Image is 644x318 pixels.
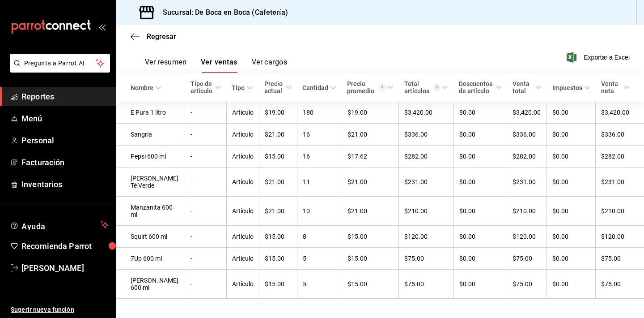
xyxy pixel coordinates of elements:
td: $0.00 [453,146,507,168]
td: $210.00 [507,197,547,226]
td: $75.00 [507,248,547,270]
span: Personal [21,134,109,146]
span: Tipo de artículo [191,80,221,95]
td: 8 [297,226,342,248]
td: - [185,124,227,146]
div: Descuentos de artículo [459,80,494,95]
td: $0.00 [453,102,507,124]
td: Artículo [226,102,259,124]
div: Venta total [513,80,534,95]
td: $21.00 [342,168,399,197]
button: Ver cargos [252,58,288,73]
td: 5 [297,248,342,270]
td: Artículo [226,146,259,168]
button: Ver resumen [145,58,186,73]
td: $15.00 [342,270,399,299]
td: - [185,248,227,270]
td: 180 [297,102,342,124]
td: $336.00 [596,124,644,146]
td: $0.00 [547,124,596,146]
td: $3,420.00 [399,102,453,124]
span: Sugerir nueva función [11,305,109,314]
div: Impuestos [552,84,582,91]
td: $75.00 [596,270,644,299]
svg: El total artículos considera cambios de precios en los artículos así como costos adicionales por ... [433,84,440,91]
td: Artículo [226,226,259,248]
td: E Pura 1 litro [116,102,185,124]
button: open_drawer_menu [98,23,106,30]
span: Tipo [232,84,253,91]
td: $120.00 [596,226,644,248]
span: Recomienda Parrot [21,240,109,252]
span: Ayuda [21,219,97,230]
td: $21.00 [342,124,399,146]
td: $15.00 [342,226,399,248]
td: - [185,146,227,168]
td: $21.00 [342,197,399,226]
span: Reportes [21,90,109,103]
td: $0.00 [547,168,596,197]
td: $15.00 [259,270,297,299]
td: 16 [297,146,342,168]
td: $282.00 [507,146,547,168]
td: $0.00 [547,226,596,248]
td: $210.00 [399,197,453,226]
td: - [185,226,227,248]
td: $21.00 [259,168,297,197]
td: $0.00 [453,168,507,197]
span: Menú [21,112,109,125]
span: Pregunta a Parrot AI [24,59,96,68]
td: $282.00 [596,146,644,168]
td: [PERSON_NAME] 600 ml [116,270,185,299]
td: $75.00 [399,248,453,270]
td: $210.00 [596,197,644,226]
td: $21.00 [259,197,297,226]
span: Nombre [131,84,161,91]
span: Regresar [147,32,176,41]
td: $282.00 [399,146,453,168]
svg: Precio promedio = Total artículos / cantidad [379,84,386,91]
h3: Sucursal: De Boca en Boca (Cafetería) [156,7,288,18]
span: Facturación [21,156,109,168]
td: $120.00 [507,226,547,248]
span: Descuentos de artículo [459,80,502,95]
td: - [185,270,227,299]
button: Exportar a Excel [568,52,630,63]
td: $231.00 [507,168,547,197]
td: $3,420.00 [596,102,644,124]
td: $75.00 [507,270,547,299]
td: Squirt 600 ml [116,226,185,248]
span: Venta neta [601,80,630,95]
td: Artículo [226,124,259,146]
td: $0.00 [453,124,507,146]
td: Artículo [226,197,259,226]
td: Artículo [226,248,259,270]
td: $0.00 [453,197,507,226]
td: $75.00 [596,248,644,270]
td: $0.00 [547,146,596,168]
td: $231.00 [596,168,644,197]
button: Pregunta a Parrot AI [10,54,110,73]
td: $15.00 [342,248,399,270]
td: - [185,197,227,226]
button: Regresar [131,32,176,41]
td: Artículo [226,168,259,197]
td: $0.00 [453,270,507,299]
span: Cantidad [302,84,336,91]
td: $336.00 [507,124,547,146]
td: $0.00 [547,197,596,226]
td: $0.00 [547,102,596,124]
td: Manzanita 600 ml [116,197,185,226]
div: Precio actual [264,80,284,95]
td: $336.00 [399,124,453,146]
span: Inventarios [21,178,109,190]
td: 10 [297,197,342,226]
td: - [185,168,227,197]
span: Impuestos [552,84,590,91]
td: Artículo [226,270,259,299]
td: Pepsi 600 ml [116,146,185,168]
td: $0.00 [453,226,507,248]
td: $15.00 [259,226,297,248]
td: $0.00 [547,248,596,270]
td: $17.62 [342,146,399,168]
